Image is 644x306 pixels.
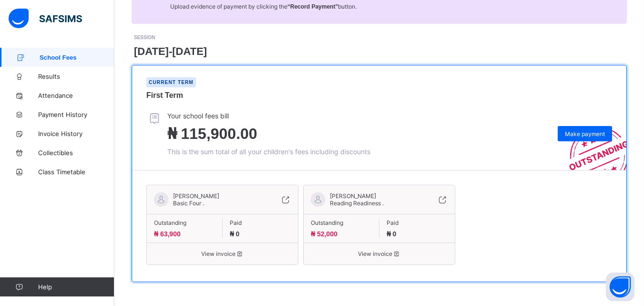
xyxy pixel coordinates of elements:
span: Reading Readiness . [330,200,384,207]
span: View invoice [154,250,291,257]
span: ₦ 63,900 [154,230,181,238]
span: ₦ 52,000 [311,230,337,238]
span: Collectibles [38,149,114,157]
span: Attendance [38,92,114,99]
span: ₦ 115,900.00 [167,125,257,142]
span: ₦ 0 [387,230,397,238]
span: [PERSON_NAME] [330,192,384,200]
span: Make payment [565,130,605,137]
span: School Fees [40,54,114,61]
span: Help [38,283,114,291]
span: [DATE]-[DATE] [134,45,207,58]
span: Outstanding [311,219,372,226]
span: Payment History [38,111,114,118]
span: SESSION [134,35,155,40]
b: “Record Payment” [287,3,338,10]
span: Outstanding [154,219,215,226]
span: This is the sum total of all your children's fees including discounts [167,148,370,156]
span: Class Timetable [38,168,114,176]
span: Paid [387,219,448,226]
span: First Term [146,91,183,99]
span: ₦ 0 [230,230,240,238]
button: Open asap [606,273,634,301]
img: outstanding-stamp.3c148f88c3ebafa6da95868fa43343a1.svg [557,116,626,170]
span: Results [38,73,114,80]
span: Paid [230,219,291,226]
img: safsims [9,9,82,29]
span: Basic Four . [173,200,204,207]
span: [PERSON_NAME] [173,192,219,200]
span: Your school fees bill [167,112,370,120]
span: View invoice [311,250,448,257]
span: Invoice History [38,130,114,137]
span: Current term [149,80,194,85]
